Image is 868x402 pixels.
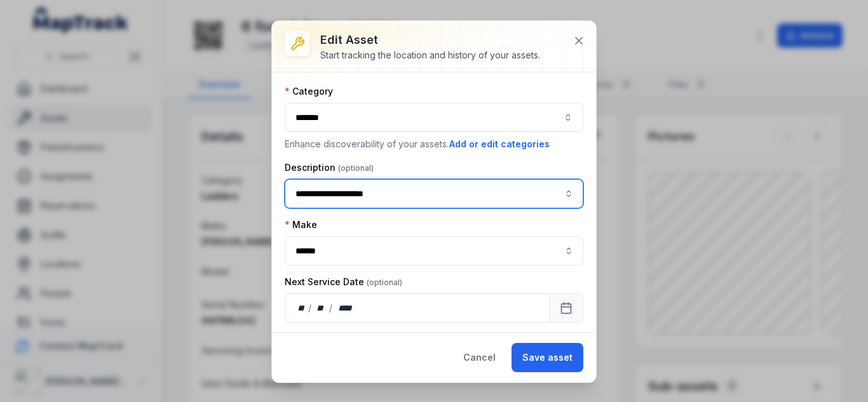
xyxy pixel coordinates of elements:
[449,137,550,151] button: Add or edit categories
[285,276,402,288] label: Next Service Date
[285,85,333,98] label: Category
[308,302,313,314] div: /
[329,302,334,314] div: /
[320,31,540,49] h3: Edit asset
[285,137,583,151] p: Enhance discoverability of your assets.
[452,343,506,372] button: Cancel
[285,236,583,265] input: asset-edit:cf[9e2fc107-2520-4a87-af5f-f70990c66785]-label
[320,49,540,62] div: Start tracking the location and history of your assets.
[549,293,583,323] button: Calendar
[285,179,583,208] input: asset-edit:description-label
[334,302,357,314] div: year,
[512,343,583,372] button: Save asset
[295,302,308,314] div: day,
[313,302,330,314] div: month,
[285,161,374,174] label: Description
[285,218,317,231] label: Make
